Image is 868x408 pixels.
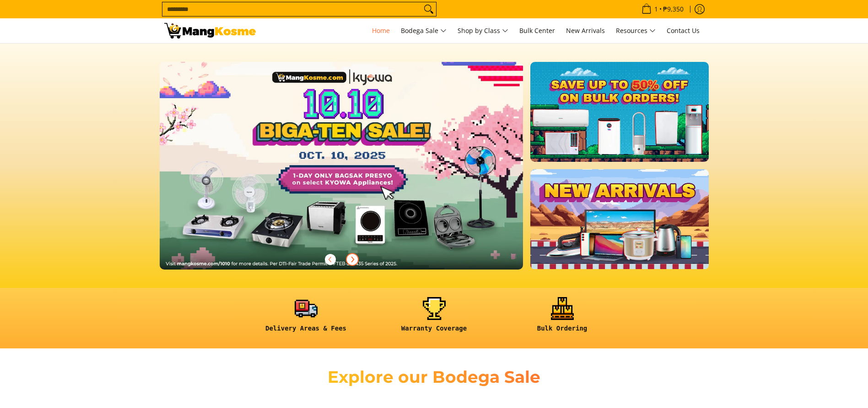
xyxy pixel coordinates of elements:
[302,367,567,387] h2: Explore our Bodega Sale
[342,249,362,270] button: Next
[164,23,256,39] img: Mang Kosme: Your Home Appliances Warehouse Sale Partner!
[421,2,436,16] button: Search
[401,25,447,37] span: Bodega Sale
[616,25,656,37] span: Resources
[265,18,704,43] nav: Main Menu
[561,18,609,43] a: New Arrivals
[367,18,394,43] a: Home
[503,297,622,340] a: <h6><strong>Bulk Ordering</strong></h6>
[667,26,700,35] span: Contact Us
[396,18,451,43] a: Bodega Sale
[160,62,553,284] a: More
[662,6,685,12] span: ₱9,350
[611,18,660,43] a: Resources
[247,297,366,340] a: <h6><strong>Delivery Areas & Fees</strong></h6>
[515,18,560,43] a: Bulk Center
[458,25,508,37] span: Shop by Class
[566,26,605,35] span: New Arrivals
[653,6,659,12] span: 1
[662,18,704,43] a: Contact Us
[519,26,555,35] span: Bulk Center
[639,4,686,14] span: •
[320,249,340,270] button: Previous
[375,297,494,340] a: <h6><strong>Warranty Coverage</strong></h6>
[453,18,513,43] a: Shop by Class
[372,26,390,35] span: Home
